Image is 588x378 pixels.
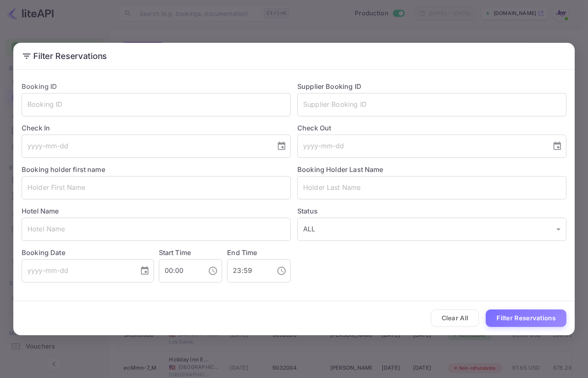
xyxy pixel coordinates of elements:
button: Choose date [273,138,290,155]
label: Start Time [159,248,191,257]
button: Choose date [136,263,153,279]
input: yyyy-mm-dd [22,259,133,282]
label: Booking ID [22,82,57,91]
input: Holder First Name [22,176,291,199]
button: Filter Reservations [486,309,566,327]
button: Choose time, selected time is 12:00 AM [205,263,221,279]
label: Booking Holder Last Name [297,165,383,174]
input: yyyy-mm-dd [22,135,270,158]
input: Hotel Name [22,218,291,241]
div: ALL [297,218,566,241]
input: yyyy-mm-dd [297,135,546,158]
label: End Time [227,248,257,257]
label: Supplier Booking ID [297,82,361,91]
input: Holder Last Name [297,176,566,199]
input: hh:mm [227,259,270,282]
button: Choose time, selected time is 11:59 PM [273,263,290,279]
input: hh:mm [159,259,202,282]
label: Booking Date [22,248,154,258]
label: Booking holder first name [22,165,105,174]
h2: Filter Reservations [13,43,575,69]
input: Booking ID [22,93,291,116]
label: Status [297,206,566,216]
label: Hotel Name [22,207,59,215]
label: Check In [22,123,291,133]
input: Supplier Booking ID [297,93,566,116]
label: Check Out [297,123,566,133]
button: Clear All [431,309,479,327]
button: Choose date [549,138,566,155]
